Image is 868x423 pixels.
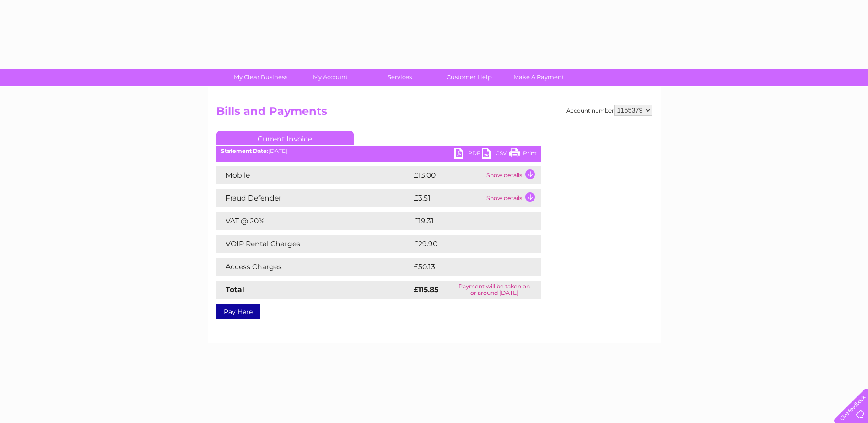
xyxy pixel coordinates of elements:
[216,235,411,253] td: VOIP Rental Charges
[221,147,268,154] b: Statement Date:
[216,212,411,230] td: VAT @ 20%
[411,166,484,184] td: £13.00
[223,69,298,86] a: My Clear Business
[292,69,368,86] a: My Account
[482,148,509,161] a: CSV
[216,105,652,122] h2: Bills and Payments
[501,69,577,86] a: Make A Payment
[484,166,541,184] td: Show details
[454,148,482,161] a: PDF
[411,212,521,230] td: £19.31
[509,148,537,161] a: Print
[216,148,541,154] div: [DATE]
[362,69,437,86] a: Services
[447,281,541,299] td: Payment will be taken on or around [DATE]
[216,258,411,276] td: Access Charges
[411,258,522,276] td: £50.13
[566,105,652,116] div: Account number
[216,189,411,207] td: Fraud Defender
[411,235,523,253] td: £29.90
[414,285,438,294] strong: £115.85
[226,285,244,294] strong: Total
[216,166,411,184] td: Mobile
[484,189,541,207] td: Show details
[216,131,354,145] a: Current Invoice
[216,304,260,319] a: Pay Here
[431,69,507,86] a: Customer Help
[411,189,484,207] td: £3.51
